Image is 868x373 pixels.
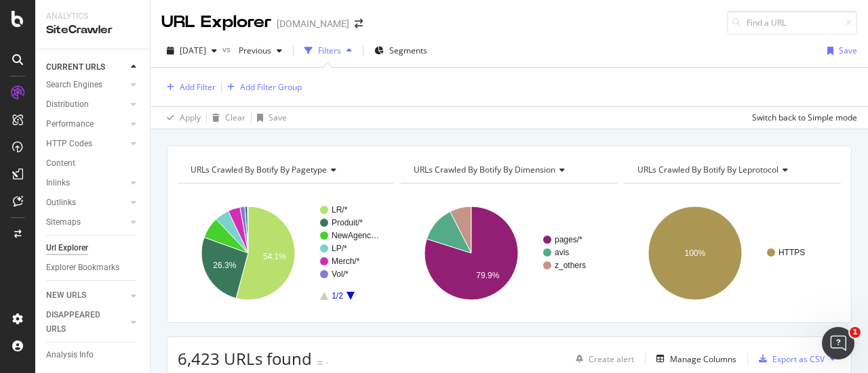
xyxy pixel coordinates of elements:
[46,60,127,74] a: CURRENT URLS
[389,45,427,56] span: Segments
[263,252,286,261] text: 54.1%
[46,78,102,92] div: Search Engines
[625,194,837,312] svg: A chart.
[477,271,500,280] text: 79.9%
[46,176,70,190] div: Inlinks
[178,194,391,312] svg: A chart.
[207,107,245,129] button: Clear
[222,79,302,95] button: Add Filter Group
[46,241,140,255] a: Url Explorer
[752,112,857,123] div: Switch back to Simple mode
[332,231,379,240] text: NewAgenc…
[635,159,829,181] h4: URLs Crawled By Botify By leprotocol
[411,159,605,181] h4: URLs Crawled By Botify By dimension
[46,176,127,190] a: Inlinks
[850,327,861,338] span: 1
[299,40,357,62] button: Filters
[46,156,75,171] div: Content
[727,11,857,35] input: Find a URL
[570,348,634,370] button: Create alert
[46,308,115,336] div: DISAPPEARED URLS
[191,164,327,175] span: URLs Crawled By Botify By pagetype
[822,327,854,359] iframe: Intercom live chat
[277,17,349,30] div: [DOMAIN_NAME]
[325,357,328,368] div: -
[188,159,382,181] h4: URLs Crawled By Botify By pagetype
[240,81,302,93] div: Add Filter Group
[180,45,206,56] span: 2025 Oct. 7th
[555,261,586,270] text: z_others
[46,117,127,131] a: Performance
[161,11,271,34] div: URL Explorer
[222,43,233,55] span: vs
[233,45,271,56] span: Previous
[747,107,857,129] button: Switch back to Simple mode
[670,353,736,365] div: Manage Columns
[839,45,857,56] div: Save
[225,112,245,123] div: Clear
[753,348,825,370] button: Export as CSV
[651,351,736,367] button: Manage Columns
[46,241,88,255] div: Url Explorer
[46,308,127,336] a: DISAPPEARED URLS
[46,261,140,275] a: Explorer Bookmarks
[46,137,127,151] a: HTTP Codes
[213,261,236,270] text: 26.3%
[355,19,363,28] div: arrow-right-arrow-left
[233,40,288,62] button: Previous
[414,164,555,175] span: URLs Crawled By Botify By dimension
[180,112,201,123] div: Apply
[778,248,805,257] text: HTTPS
[46,22,139,38] div: SiteCrawler
[332,291,343,301] text: 1/2
[332,218,363,227] text: Produit/*
[46,11,139,22] div: Analytics
[46,196,127,210] a: Outlinks
[178,347,312,370] span: 6,423 URLs found
[822,40,857,62] button: Save
[252,107,287,129] button: Save
[46,97,127,112] a: Distribution
[161,107,201,129] button: Apply
[46,156,140,171] a: Content
[555,248,569,257] text: avis
[161,40,222,62] button: [DATE]
[589,353,634,365] div: Create alert
[46,261,119,275] div: Explorer Bookmarks
[46,137,92,151] div: HTTP Codes
[46,348,94,362] div: Analysis Info
[332,269,349,279] text: Vol/*
[46,60,105,74] div: CURRENT URLS
[46,215,127,229] a: Sitemaps
[269,112,287,123] div: Save
[332,257,360,266] text: Merch/*
[318,45,341,56] div: Filters
[161,79,216,95] button: Add Filter
[684,248,705,258] text: 100%
[637,164,778,175] span: URLs Crawled By Botify By leprotocol
[46,348,140,362] a: Analysis Info
[46,196,76,210] div: Outlinks
[46,288,127,303] a: NEW URLS
[401,194,614,312] svg: A chart.
[369,40,433,62] button: Segments
[46,78,127,92] a: Search Engines
[555,235,583,244] text: pages/*
[46,215,81,229] div: Sitemaps
[46,97,89,112] div: Distribution
[772,353,825,365] div: Export as CSV
[46,288,86,303] div: NEW URLS
[317,361,323,365] img: Equal
[46,117,94,131] div: Performance
[180,81,216,93] div: Add Filter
